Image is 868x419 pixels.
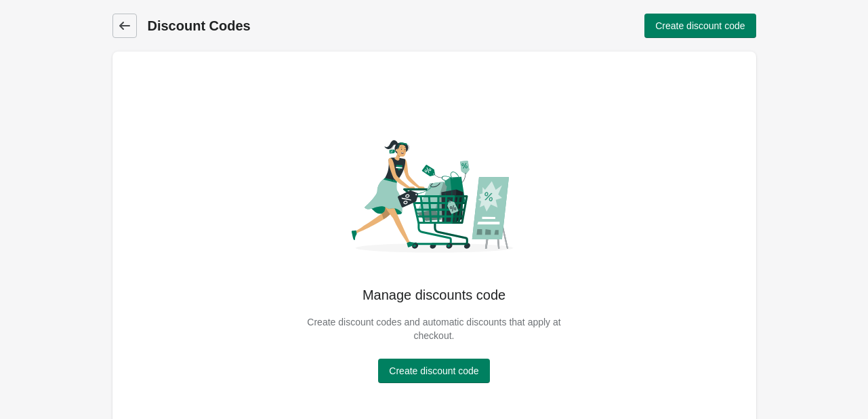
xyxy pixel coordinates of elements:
[148,16,437,35] h1: Discount Codes
[378,359,489,383] button: Create discount code
[389,365,478,376] span: Create discount code
[299,315,570,342] p: Create discount codes and automatic discounts that apply at checkout.
[299,285,570,304] p: Manage discounts code
[112,14,137,38] a: Dashboard
[644,14,756,38] button: Create discount code
[655,20,745,31] span: Create discount code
